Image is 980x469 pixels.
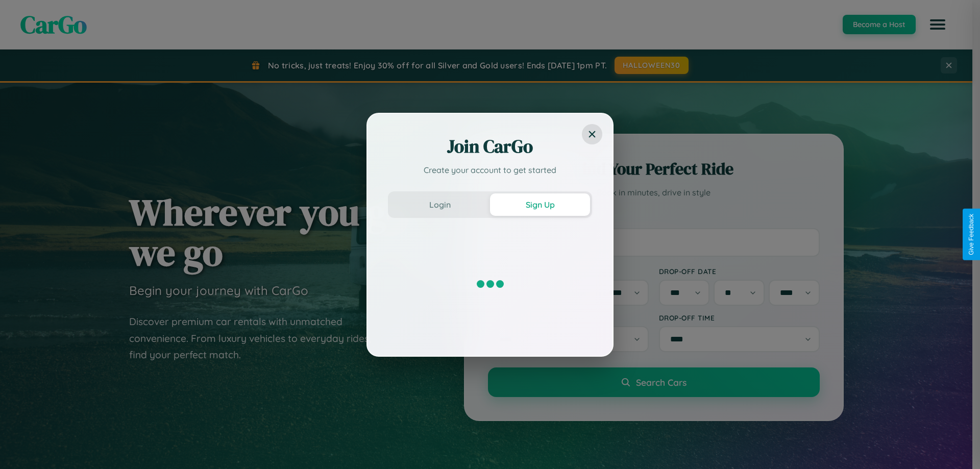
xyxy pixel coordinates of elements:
button: Sign Up [490,193,590,216]
iframe: Intercom live chat [10,434,35,459]
p: Create your account to get started [388,164,592,176]
div: Give Feedback [968,214,975,255]
h2: Join CarGo [388,134,592,159]
button: Login [390,193,490,216]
